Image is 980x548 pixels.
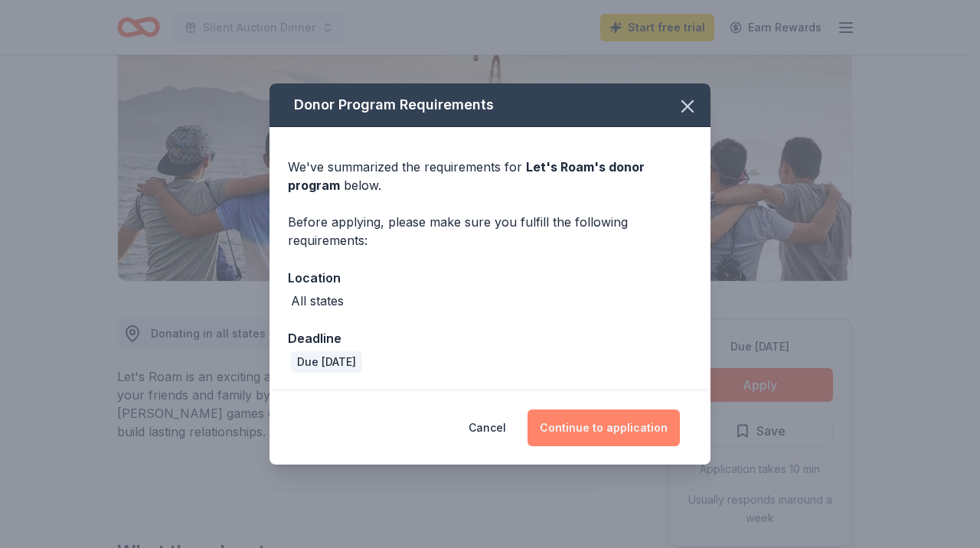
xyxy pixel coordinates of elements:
button: Cancel [469,409,506,446]
div: Deadline [288,328,692,348]
div: Location [288,268,692,288]
div: Before applying, please make sure you fulfill the following requirements: [288,213,692,250]
div: We've summarized the requirements for below. [288,158,692,194]
div: Due [DATE] [291,351,362,373]
div: All states [291,292,344,310]
button: Continue to application [528,409,680,446]
div: Donor Program Requirements [269,83,710,127]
